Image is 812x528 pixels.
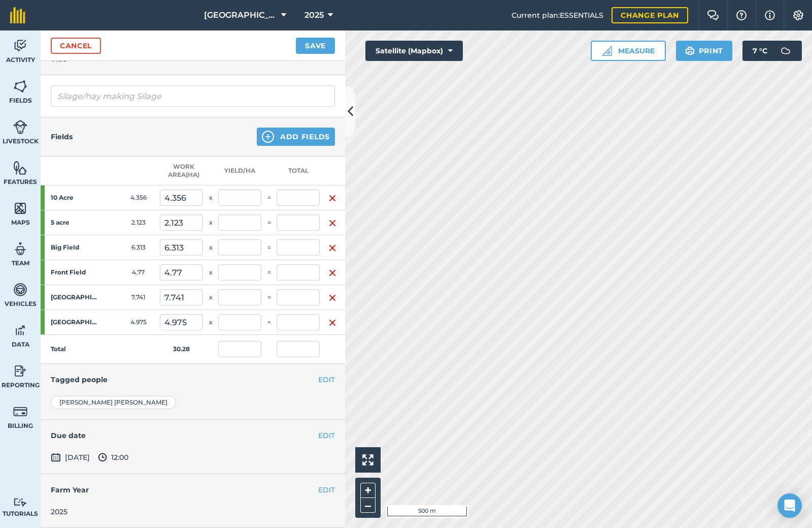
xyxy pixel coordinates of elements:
td: x [203,210,218,235]
div: Open Intercom Messenger [777,493,802,518]
img: A question mark icon [735,10,748,20]
img: svg+xml;base64,PHN2ZyB4bWxucz0iaHR0cDovL3d3dy53My5vcmcvMjAwMC9zdmciIHdpZHRoPSI1NiIgaGVpZ2h0PSI2MC... [13,160,27,175]
button: Measure [591,41,666,61]
img: svg+xml;base64,PD94bWwgdmVyc2lvbj0iMS4wIiBlbmNvZGluZz0idXRmLTgiPz4KPCEtLSBHZW5lcmF0b3I6IEFkb2JlIE... [13,119,27,135]
td: x [203,185,218,210]
img: svg+xml;base64,PHN2ZyB4bWxucz0iaHR0cDovL3d3dy53My5vcmcvMjAwMC9zdmciIHdpZHRoPSI1NiIgaGVpZ2h0PSI2MC... [13,79,27,94]
strong: 30.28 [173,345,190,353]
img: svg+xml;base64,PD94bWwgdmVyc2lvbj0iMS4wIiBlbmNvZGluZz0idXRmLTgiPz4KPCEtLSBHZW5lcmF0b3I6IEFkb2JlIE... [13,241,27,257]
strong: Front Field [51,268,98,276]
td: x [203,260,218,285]
img: svg+xml;base64,PD94bWwgdmVyc2lvbj0iMS4wIiBlbmNvZGluZz0idXRmLTgiPz4KPCEtLSBHZW5lcmF0b3I6IEFkb2JlIE... [13,323,27,338]
a: Cancel [51,38,101,54]
h4: Farm Year [51,484,335,495]
a: Change plan [612,7,688,23]
img: Two speech bubbles overlapping with the left bubble in the forefront [707,10,719,20]
td: = [261,260,277,285]
img: svg+xml;base64,PD94bWwgdmVyc2lvbj0iMS4wIiBlbmNvZGluZz0idXRmLTgiPz4KPCEtLSBHZW5lcmF0b3I6IEFkb2JlIE... [13,282,27,297]
span: 2025 [304,9,324,21]
strong: 5 acre [51,219,98,227]
img: svg+xml;base64,PHN2ZyB4bWxucz0iaHR0cDovL3d3dy53My5vcmcvMjAwMC9zdmciIHdpZHRoPSIxNiIgaGVpZ2h0PSIyNC... [328,217,336,229]
img: svg+xml;base64,PD94bWwgdmVyc2lvbj0iMS4wIiBlbmNvZGluZz0idXRmLTgiPz4KPCEtLSBHZW5lcmF0b3I6IEFkb2JlIE... [775,41,796,61]
strong: 10 Acre [51,194,98,202]
img: svg+xml;base64,PHN2ZyB4bWxucz0iaHR0cDovL3d3dy53My5vcmcvMjAwMC9zdmciIHdpZHRoPSIxNiIgaGVpZ2h0PSIyNC... [328,317,336,329]
td: = [261,210,277,235]
button: Save [296,38,335,54]
img: Ruler icon [602,46,612,56]
td: = [261,235,277,260]
span: Current plan : ESSENTIALS [512,10,603,21]
button: EDIT [318,484,335,495]
td: 6.313 [117,235,160,260]
span: 7 ° C [753,41,767,61]
td: 7.741 [117,285,160,310]
td: x [203,285,218,310]
strong: Big Field [51,243,98,252]
td: = [261,310,277,335]
button: EDIT [318,430,335,441]
strong: [GEOGRAPHIC_DATA] [51,293,98,301]
button: Print [676,41,733,61]
button: Add Fields [257,128,335,146]
img: svg+xml;base64,PD94bWwgdmVyc2lvbj0iMS4wIiBlbmNvZGluZz0idXRmLTgiPz4KPCEtLSBHZW5lcmF0b3I6IEFkb2JlIE... [13,38,27,53]
div: 2025 [51,506,335,517]
td: x [203,310,218,335]
th: Work area ( Ha ) [160,157,203,185]
img: A cog icon [792,10,804,20]
img: svg+xml;base64,PHN2ZyB4bWxucz0iaHR0cDovL3d3dy53My5vcmcvMjAwMC9zdmciIHdpZHRoPSI1NiIgaGVpZ2h0PSI2MC... [13,201,27,216]
button: Satellite (Mapbox) [365,41,463,61]
h4: Due date [51,430,335,441]
td: = [261,185,277,210]
td: 4.975 [117,310,160,335]
span: 12:00 [98,451,128,463]
img: svg+xml;base64,PHN2ZyB4bWxucz0iaHR0cDovL3d3dy53My5vcmcvMjAwMC9zdmciIHdpZHRoPSIxNyIgaGVpZ2h0PSIxNy... [765,9,775,21]
td: 4.77 [117,260,160,285]
img: svg+xml;base64,PD94bWwgdmVyc2lvbj0iMS4wIiBlbmNvZGluZz0idXRmLTgiPz4KPCEtLSBHZW5lcmF0b3I6IEFkb2JlIE... [13,498,27,507]
td: 4.356 [117,185,160,210]
img: svg+xml;base64,PD94bWwgdmVyc2lvbj0iMS4wIiBlbmNvZGluZz0idXRmLTgiPz4KPCEtLSBHZW5lcmF0b3I6IEFkb2JlIE... [98,451,107,463]
img: fieldmargin Logo [10,7,25,23]
img: svg+xml;base64,PHN2ZyB4bWxucz0iaHR0cDovL3d3dy53My5vcmcvMjAwMC9zdmciIHdpZHRoPSIxNiIgaGVpZ2h0PSIyNC... [328,192,336,204]
span: [GEOGRAPHIC_DATA] [204,9,277,21]
th: Yield / Ha [218,157,261,185]
strong: [GEOGRAPHIC_DATA] [51,318,98,326]
h4: Fields [51,131,73,142]
img: svg+xml;base64,PHN2ZyB4bWxucz0iaHR0cDovL3d3dy53My5vcmcvMjAwMC9zdmciIHdpZHRoPSIxOSIgaGVpZ2h0PSIyNC... [685,45,695,57]
img: svg+xml;base64,PHN2ZyB4bWxucz0iaHR0cDovL3d3dy53My5vcmcvMjAwMC9zdmciIHdpZHRoPSIxNCIgaGVpZ2h0PSIyNC... [262,131,274,143]
strong: Total [51,345,66,353]
div: [PERSON_NAME] [PERSON_NAME] [51,396,176,409]
img: svg+xml;base64,PD94bWwgdmVyc2lvbj0iMS4wIiBlbmNvZGluZz0idXRmLTgiPz4KPCEtLSBHZW5lcmF0b3I6IEFkb2JlIE... [13,404,27,419]
h4: Tagged people [51,374,335,385]
td: x [203,235,218,260]
button: 7 °C [742,41,802,61]
button: + [360,483,376,498]
span: [DATE] [51,451,90,463]
button: – [360,498,376,513]
img: svg+xml;base64,PHN2ZyB4bWxucz0iaHR0cDovL3d3dy53My5vcmcvMjAwMC9zdmciIHdpZHRoPSIxNiIgaGVpZ2h0PSIyNC... [328,292,336,304]
img: svg+xml;base64,PHN2ZyB4bWxucz0iaHR0cDovL3d3dy53My5vcmcvMjAwMC9zdmciIHdpZHRoPSIxNiIgaGVpZ2h0PSIyNC... [328,267,336,279]
img: svg+xml;base64,PD94bWwgdmVyc2lvbj0iMS4wIiBlbmNvZGluZz0idXRmLTgiPz4KPCEtLSBHZW5lcmF0b3I6IEFkb2JlIE... [13,363,27,379]
input: What needs doing? [51,85,335,107]
td: = [261,285,277,310]
th: Total [277,157,320,185]
td: 2.123 [117,210,160,235]
img: svg+xml;base64,PD94bWwgdmVyc2lvbj0iMS4wIiBlbmNvZGluZz0idXRmLTgiPz4KPCEtLSBHZW5lcmF0b3I6IEFkb2JlIE... [51,451,61,463]
img: svg+xml;base64,PHN2ZyB4bWxucz0iaHR0cDovL3d3dy53My5vcmcvMjAwMC9zdmciIHdpZHRoPSIxNiIgaGVpZ2h0PSIyNC... [328,242,336,254]
img: Four arrows, one pointing top left, one top right, one bottom right and the last bottom left [362,454,374,465]
button: EDIT [318,374,335,385]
